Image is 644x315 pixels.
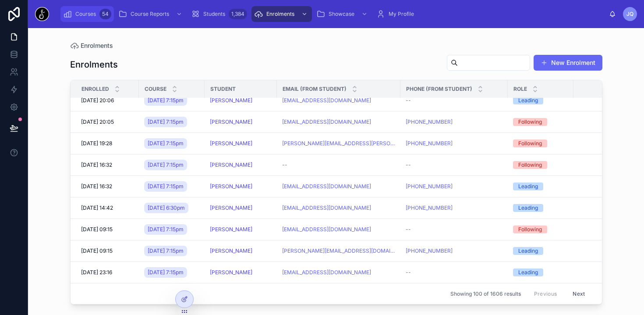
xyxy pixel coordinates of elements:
[144,265,199,279] a: [DATE] 7:15pm
[574,247,638,254] a: $89
[229,9,247,19] div: 1,384
[70,41,113,50] a: Enrolments
[282,226,371,233] a: [EMAIL_ADDRESS][DOMAIN_NAME]
[148,269,184,276] span: [DATE] 7:15pm
[148,97,184,104] span: [DATE] 7:15pm
[144,267,187,278] a: [DATE] 7:15pm
[574,269,638,276] a: $89
[81,140,134,147] a: [DATE] 19:28
[210,269,272,276] a: [PERSON_NAME]
[81,269,134,276] a: [DATE] 23:16
[210,140,252,147] span: [PERSON_NAME]
[574,204,638,211] a: $89
[513,226,568,233] a: Following
[210,183,252,190] span: [PERSON_NAME]
[282,247,395,254] a: [PERSON_NAME][EMAIL_ADDRESS][DOMAIN_NAME]
[518,140,542,147] div: Following
[282,183,371,190] a: [EMAIL_ADDRESS][DOMAIN_NAME]
[148,247,184,254] span: [DATE] 7:15pm
[148,118,184,125] span: [DATE] 7:15pm
[574,226,638,233] span: $89
[81,97,134,104] a: [DATE] 20:06
[148,204,185,211] span: [DATE] 6:30pm
[144,138,187,149] a: [DATE] 7:15pm
[56,4,609,24] div: scrollable content
[210,226,272,233] a: [PERSON_NAME]
[566,287,591,301] button: Next
[406,183,453,190] a: [PHONE_NUMBER]
[283,86,347,93] span: Email (from Student)
[210,97,272,104] a: [PERSON_NAME]
[574,118,638,125] a: $89
[574,183,638,190] a: $89
[144,246,187,256] a: [DATE] 7:15pm
[81,204,134,211] a: [DATE] 14:42
[406,140,453,147] a: [PHONE_NUMBER]
[450,290,521,297] span: Showing 100 of 1606 results
[81,226,134,233] a: [DATE] 09:15
[406,118,453,125] a: [PHONE_NUMBER]
[534,55,602,71] a: New Enrolment
[210,204,252,211] a: [PERSON_NAME]
[203,11,225,18] span: Students
[81,226,113,233] span: [DATE] 09:15
[574,97,638,104] a: $89
[518,226,542,233] div: Following
[210,140,272,147] a: [PERSON_NAME]
[81,183,134,190] a: [DATE] 16:32
[81,41,113,50] span: Enrolments
[144,136,199,150] a: [DATE] 7:15pm
[81,183,112,190] span: [DATE] 16:32
[148,140,184,147] span: [DATE] 7:15pm
[251,6,312,22] a: Enrolments
[574,140,638,147] span: $89
[626,11,633,18] span: JQ
[406,269,411,276] span: --
[406,183,502,190] a: [PHONE_NUMBER]
[144,117,187,127] a: [DATE] 7:15pm
[144,179,199,193] a: [DATE] 7:15pm
[210,161,272,168] a: [PERSON_NAME]
[210,118,272,125] a: [PERSON_NAME]
[210,86,236,93] span: Student
[513,118,568,126] a: Following
[282,226,395,233] a: [EMAIL_ADDRESS][DOMAIN_NAME]
[60,6,114,22] a: Courses54
[513,97,568,104] a: Leading
[282,140,395,147] a: [PERSON_NAME][EMAIL_ADDRESS][PERSON_NAME][DOMAIN_NAME]
[282,161,287,168] span: --
[144,115,199,129] a: [DATE] 7:15pm
[81,269,112,276] span: [DATE] 23:16
[513,268,568,276] a: Leading
[518,247,538,255] div: Leading
[99,9,111,19] div: 54
[81,86,109,93] span: Enrolled
[148,161,184,168] span: [DATE] 7:15pm
[282,97,395,104] a: [EMAIL_ADDRESS][DOMAIN_NAME]
[406,97,502,104] a: --
[406,247,502,254] a: [PHONE_NUMBER]
[210,118,252,125] a: [PERSON_NAME]
[81,161,112,168] span: [DATE] 16:32
[406,140,502,147] a: [PHONE_NUMBER]
[81,204,113,211] span: [DATE] 14:42
[144,158,199,172] a: [DATE] 7:15pm
[210,204,272,211] a: [PERSON_NAME]
[210,269,252,276] span: [PERSON_NAME]
[144,160,187,170] a: [DATE] 7:15pm
[188,6,250,22] a: Students1,384
[574,161,638,168] span: $89
[210,97,252,104] a: [PERSON_NAME]
[406,161,502,168] a: --
[81,97,114,104] span: [DATE] 20:06
[210,247,272,254] a: [PERSON_NAME]
[406,247,453,254] a: [PHONE_NUMBER]
[406,204,502,211] a: [PHONE_NUMBER]
[210,183,272,190] a: [PERSON_NAME]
